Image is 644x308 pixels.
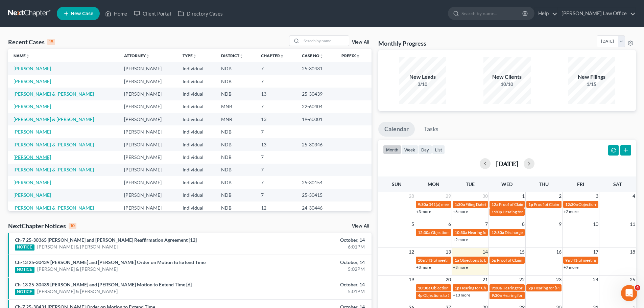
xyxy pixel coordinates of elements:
[71,11,93,16] span: New Case
[431,230,538,235] span: Objections to Discharge Due (PFMC-7) for [PERSON_NAME]
[483,73,531,81] div: New Clients
[216,62,256,75] td: NDB
[256,113,296,125] td: 13
[253,243,365,250] div: 6:01PM
[256,88,296,100] td: 13
[14,103,51,109] a: [PERSON_NAME]
[174,7,226,20] a: Directory Cases
[383,145,401,154] button: month
[496,160,518,167] h2: [DATE]
[37,266,118,273] a: [PERSON_NAME] & [PERSON_NAME]
[177,202,216,214] td: Individual
[37,288,118,295] a: [PERSON_NAME] & [PERSON_NAME]
[15,282,192,287] a: Ch-13 25-30439 [PERSON_NAME] and [PERSON_NAME] Motion to Extend Time [6]
[501,181,512,187] span: Wed
[445,192,452,200] span: 29
[453,292,470,298] a: +13 more
[392,181,402,187] span: Sun
[119,75,177,88] td: [PERSON_NAME]
[577,181,584,187] span: Fri
[503,209,555,214] span: Hearing for [PERSON_NAME]
[564,265,578,270] a: +7 more
[177,62,216,75] td: Individual
[408,192,415,200] span: 28
[256,62,296,75] td: 7
[296,88,336,100] td: 25-30439
[221,53,243,58] a: Districtunfold_more
[445,276,452,284] span: 20
[453,265,468,270] a: +3 more
[302,53,324,58] a: Case Nounfold_more
[629,220,636,228] span: 11
[555,276,562,284] span: 23
[568,73,615,81] div: New Filings
[253,237,365,243] div: October, 14
[177,113,216,125] td: Individual
[558,220,562,228] span: 9
[239,54,243,58] i: unfold_more
[216,113,256,125] td: MNB
[253,266,365,273] div: 5:02PM
[613,181,622,187] span: Sat
[352,40,369,45] a: View All
[416,209,431,214] a: +3 more
[256,125,296,138] td: 7
[256,164,296,176] td: 7
[177,189,216,202] td: Individual
[119,151,177,163] td: [PERSON_NAME]
[418,122,445,137] a: Tasks
[14,142,94,147] a: [PERSON_NAME] & [PERSON_NAME]
[119,113,177,125] td: [PERSON_NAME]
[256,151,296,163] td: 7
[565,258,570,263] span: 9a
[177,151,216,163] td: Individual
[408,276,415,284] span: 19
[124,53,150,58] a: Attorneyunfold_more
[378,122,415,137] a: Calendar
[26,54,30,58] i: unfold_more
[460,285,511,290] span: Hearing for Cheyenne Czech
[216,125,256,138] td: NDB
[319,54,324,58] i: unfold_more
[378,39,426,47] h3: Monthly Progress
[256,176,296,189] td: 7
[177,176,216,189] td: Individual
[177,88,216,100] td: Individual
[455,285,459,290] span: 1p
[565,202,578,207] span: 12:30a
[497,258,603,263] span: Proof of Claim Deadline - Government for [PERSON_NAME]
[455,202,465,207] span: 1:30a
[534,202,633,207] span: Proof of Claim Deadline - Standard for [PERSON_NAME]
[448,220,452,228] span: 6
[423,293,575,298] span: Objections to Discharge Due (PFMC-7) for [PERSON_NAME][DEMOGRAPHIC_DATA]
[411,220,415,228] span: 5
[352,224,369,229] a: View All
[216,88,256,100] td: NDB
[177,75,216,88] td: Individual
[453,237,468,242] a: +2 more
[399,81,446,88] div: 3/10
[216,202,256,214] td: NDB
[296,189,336,202] td: 25-30415
[455,258,459,263] span: 1a
[14,91,94,97] a: [PERSON_NAME] & [PERSON_NAME]
[14,192,51,198] a: [PERSON_NAME]
[177,138,216,151] td: Individual
[253,259,365,266] div: October, 14
[418,202,428,207] span: 9:30a
[193,54,197,58] i: unfold_more
[216,75,256,88] td: NDB
[256,202,296,214] td: 12
[341,53,360,58] a: Prefixunfold_more
[256,138,296,151] td: 13
[146,54,150,58] i: unfold_more
[177,164,216,176] td: Individual
[429,202,530,207] span: 341(a) meeting for [PERSON_NAME] & [PERSON_NAME]
[15,259,206,265] a: Ch-13 25-30439 [PERSON_NAME] and [PERSON_NAME] Order on Motion to Extend Time
[482,248,488,256] span: 14
[432,145,445,154] button: list
[216,151,256,163] td: NDB
[408,248,415,256] span: 12
[502,293,591,298] span: Hearing for [PERSON_NAME] & [PERSON_NAME]
[253,281,365,288] div: October, 14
